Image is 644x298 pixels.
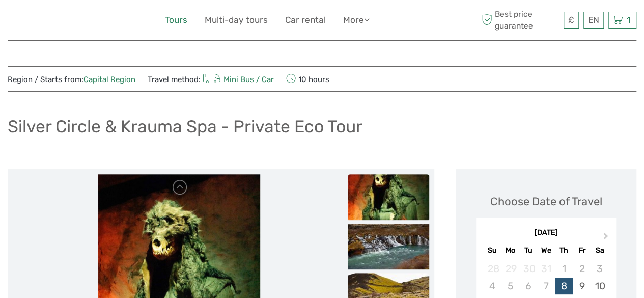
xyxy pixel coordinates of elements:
div: Mo [501,243,519,257]
img: 632-1a1f61c2-ab70-46c5-a88f-57c82c74ba0d_logo_small.jpg [8,8,60,33]
div: Not available Sunday, December 28th, 2025 [483,260,501,277]
div: Not available Monday, January 5th, 2026 [501,278,519,294]
div: Choose Thursday, January 8th, 2026 [555,278,573,294]
div: We [537,243,555,257]
div: Not available Tuesday, December 30th, 2025 [519,260,537,277]
span: Region / Starts from: [8,74,135,85]
span: Best price guarantee [479,9,561,31]
button: Next Month [599,230,615,247]
img: 9ec78793ffc240c8b6e7447f3163bf72_slider_thumbnail.jpeg [348,174,429,220]
a: Tours [165,13,187,28]
a: Car rental [285,13,326,28]
div: Choose Saturday, January 10th, 2026 [591,278,608,294]
a: More [343,13,370,28]
div: Su [483,243,501,257]
div: Not available Wednesday, January 7th, 2026 [537,278,555,294]
div: Not available Sunday, January 4th, 2026 [483,278,501,294]
span: 10 hours [286,72,329,86]
div: Th [555,243,573,257]
span: Travel method: [148,72,274,86]
span: £ [568,15,574,25]
div: EN [583,12,604,29]
div: Fr [573,243,591,257]
p: We're away right now. Please check back later! [14,18,115,26]
div: Sa [591,243,608,257]
div: Not available Tuesday, January 6th, 2026 [519,278,537,294]
div: [DATE] [476,228,616,238]
div: Not available Saturday, January 3rd, 2026 [591,260,608,277]
a: Mini Bus / Car [201,75,274,84]
div: Tu [519,243,537,257]
div: Not available Thursday, January 1st, 2026 [555,260,573,277]
div: Not available Friday, January 2nd, 2026 [573,260,591,277]
a: Capital Region [83,75,135,84]
img: 0f83efe163d64846b15e8834f6fb7a20_slider_thumbnail.jpeg [348,224,429,269]
button: Open LiveChat chat widget [117,16,129,28]
div: Choose Friday, January 9th, 2026 [573,278,591,294]
a: Multi-day tours [205,13,268,28]
span: 1 [625,15,632,25]
div: Not available Wednesday, December 31st, 2025 [537,260,555,277]
div: Not available Monday, December 29th, 2025 [501,260,519,277]
div: Choose Date of Travel [490,194,602,209]
h1: Silver Circle & Krauma Spa - Private Eco Tour [8,116,362,137]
